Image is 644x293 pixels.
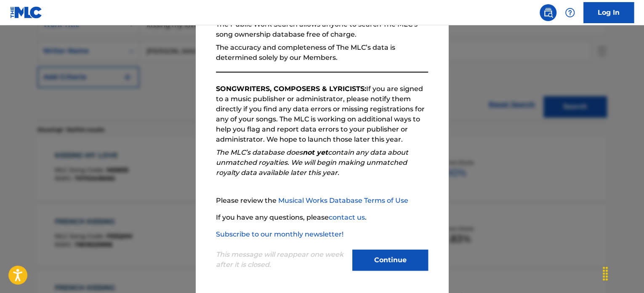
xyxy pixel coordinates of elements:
[216,212,428,223] p: If you have any questions, please .
[352,250,428,271] button: Continue
[565,8,575,18] img: help
[216,85,366,93] strong: SONGWRITERS, COMPOSERS & LYRICISTS:
[599,261,612,286] div: Drag
[10,6,43,19] img: MLC Logo
[216,196,428,206] p: Please review the
[583,2,634,23] a: Log In
[216,43,428,63] p: The accuracy and completeness of The MLC’s data is determined solely by our Members.
[543,8,553,18] img: search
[216,230,343,238] a: Subscribe to our monthly newsletter!
[216,19,428,40] p: The Public Work Search allows anyone to search The MLC’s song ownership database free of charge.
[278,196,408,204] a: Musical Works Database Terms of Use
[562,4,578,21] div: Help
[216,250,347,270] p: This message will reappear one week after it is closed.
[216,84,428,145] p: If you are signed to a music publisher or administrator, please notify them directly if you find ...
[540,4,556,21] a: Public Search
[329,213,365,221] a: contact us
[303,148,328,156] strong: not yet
[602,253,644,293] iframe: Chat Widget
[216,148,408,177] em: The MLC’s database does contain any data about unmatched royalties. We will begin making unmatche...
